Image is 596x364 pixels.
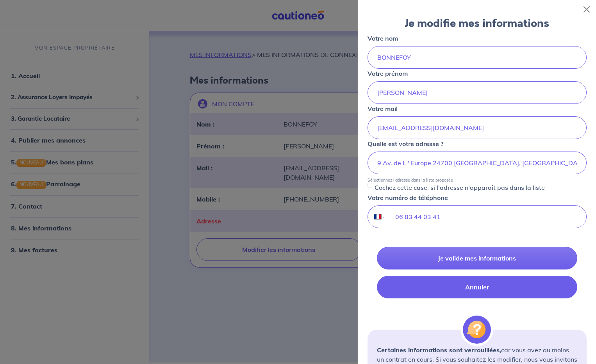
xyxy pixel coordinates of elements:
p: Votre prénom [368,69,408,78]
strong: Certaines informations sont verrouillées, [377,346,501,354]
p: Votre numéro de téléphone [368,193,448,202]
p: Votre mail [368,104,398,113]
p: Quelle est votre adresse ? [368,139,443,148]
img: illu_alert_question.svg [463,316,491,344]
button: Je valide mes informations [377,247,577,269]
p: Sélectionnez l'adresse dans la liste proposée [368,177,453,183]
button: Annuler [377,276,577,298]
input: Doe [368,46,587,69]
p: Cochez cette case, si l'adresse n'apparaît pas dans la liste [375,183,545,192]
input: mail@mail.com [368,116,587,139]
input: John [368,81,587,104]
button: Close [580,3,593,16]
input: 11 rue de la liberté 75000 Paris [368,152,587,174]
input: 06 34 34 34 34 [386,206,586,228]
h3: Je modifie mes informations [368,17,587,30]
p: Votre nom [368,34,398,43]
